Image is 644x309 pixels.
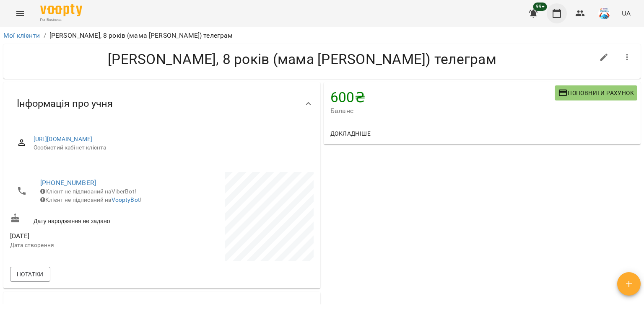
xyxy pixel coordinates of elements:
[40,4,82,16] img: Voopty Logo
[10,51,594,68] h4: [PERSON_NAME], 8 років (мама [PERSON_NAME]) телеграм
[34,136,93,142] a: [URL][DOMAIN_NAME]
[112,196,140,203] a: VooptyBot
[44,31,46,41] li: /
[40,179,96,187] a: [PHONE_NUMBER]
[622,9,631,18] span: UA
[3,31,40,39] a: Мої клієнти
[3,82,320,125] div: Інформація про учня
[330,129,371,139] span: Докладніше
[49,31,233,41] p: [PERSON_NAME], 8 років (мама [PERSON_NAME]) телеграм
[40,188,136,195] span: Клієнт не підписаний на ViberBot!
[555,85,637,100] button: Поповнити рахунок
[40,17,82,23] span: For Business
[10,267,50,282] button: Нотатки
[3,31,641,41] nav: breadcrumb
[330,106,555,116] span: Баланс
[17,269,44,279] span: Нотатки
[327,126,374,141] button: Докладніше
[618,5,634,21] button: UA
[17,97,113,110] span: Інформація про учня
[533,3,547,11] span: 99+
[558,88,634,98] span: Поповнити рахунок
[40,196,142,203] span: Клієнт не підписаний на !
[10,241,160,250] p: Дата створення
[8,211,162,227] div: Дату народження не задано
[598,8,610,19] img: 0c2f37c072ffc302372e4e39c91881d5.jpg
[10,231,160,241] span: [DATE]
[34,144,307,152] span: Особистий кабінет клієнта
[330,89,555,106] h4: 600 ₴
[10,3,30,23] button: Menu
